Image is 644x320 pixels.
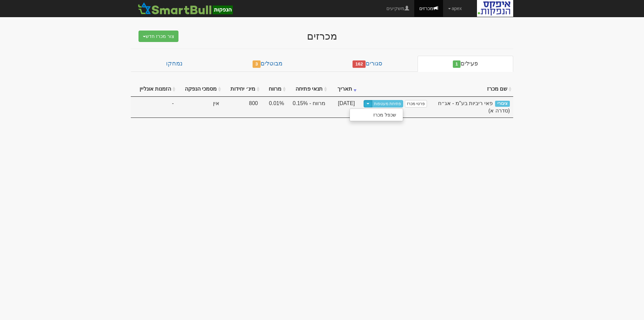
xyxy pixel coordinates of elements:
span: אין [213,100,219,106]
span: 3 [253,60,261,68]
td: [DATE] [329,97,358,118]
button: צור מכרז חדש [139,31,178,42]
a: פתיחת מעטפות [372,100,403,107]
img: SmartBull Logo [136,2,234,15]
th: הזמנות אונליין : activate to sort column ascending [131,82,177,97]
a: נמחקו [131,56,217,72]
a: שכפל מכרז [350,110,403,119]
td: 0.01% [261,97,287,118]
th: מסמכי הנפקה : activate to sort column ascending [177,82,223,97]
span: - [172,100,174,107]
th: תנאי פתיחה : activate to sort column ascending [287,82,329,97]
th: מרווח : activate to sort column ascending [261,82,287,97]
span: פאי ריביות בע"מ - אג״ח (סדרה א) [438,100,510,114]
td: מרווח - 0.15% [287,97,329,118]
th: תאריך : activate to sort column ascending [329,82,358,97]
a: מבוטלים [217,56,317,72]
a: פעילים [418,56,513,72]
th: מינ׳ יחידות : activate to sort column ascending [223,82,261,97]
div: מכרזים [191,31,453,42]
span: 1 [453,60,461,68]
span: 162 [353,60,366,68]
td: 800 [223,97,261,118]
span: ציבורי [495,101,510,107]
a: פרטי מכרז [405,100,427,107]
a: סגורים [318,56,418,72]
th: שם מכרז : activate to sort column ascending [430,82,513,97]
